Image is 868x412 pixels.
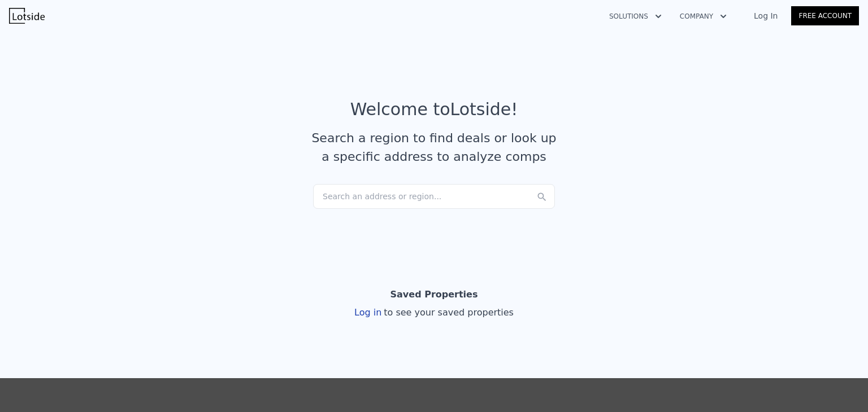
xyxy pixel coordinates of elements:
a: Free Account [791,6,859,25]
div: Saved Properties [390,283,478,306]
button: Solutions [600,6,671,27]
span: to see your saved properties [381,307,514,318]
a: Log In [740,10,791,21]
div: Welcome to Lotside ! [350,99,518,120]
img: Lotside [9,8,45,24]
div: Log in [354,306,514,319]
div: Search an address or region... [313,184,555,209]
button: Company [671,6,736,27]
div: Search a region to find deals or look up a specific address to analyze comps [307,129,561,166]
